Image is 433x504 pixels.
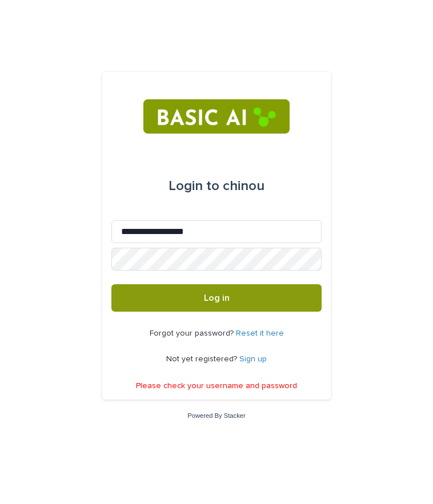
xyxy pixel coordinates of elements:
div: chinou [169,170,264,202]
span: Login to [169,179,219,193]
img: RtIB8pj2QQiOZo6waziI [143,99,289,134]
span: Not yet registered? [166,355,239,363]
span: Forgot your password? [150,329,236,337]
button: Log in [111,284,322,312]
a: Sign up [239,355,267,363]
a: Powered By Stacker [187,412,245,419]
p: Please check your username and password [136,381,297,391]
span: Log in [204,293,230,303]
a: Reset it here [236,329,284,337]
